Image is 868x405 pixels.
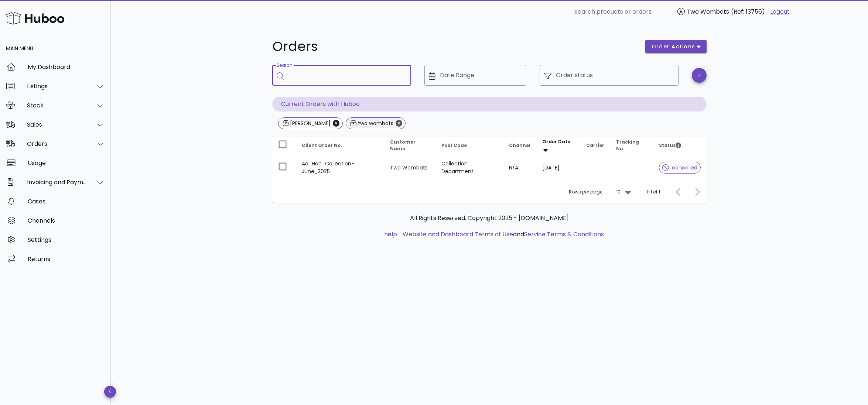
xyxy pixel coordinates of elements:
[278,214,701,223] p: All Rights Reserved. Copyright 2025 - [DOMAIN_NAME]
[731,7,765,16] span: (Ref: 13756)
[616,186,632,198] div: 10Rows per page:
[616,139,639,152] span: Tracking No.
[536,137,580,154] th: Order Date: Sorted descending. Activate to remove sorting.
[580,137,610,154] th: Carrier
[645,40,707,53] button: order actions
[277,63,292,68] label: Search
[28,255,105,262] div: Returns
[509,142,530,148] span: Channel
[653,137,707,154] th: Status
[503,137,536,154] th: Channel
[272,97,707,111] p: Current Orders with Huboo
[646,189,660,195] div: 1-1 of 1
[28,159,105,167] div: Usage
[400,230,604,239] li: and
[27,140,87,147] div: Orders
[503,154,536,181] td: N/A
[542,138,570,145] span: Order Date
[356,120,393,127] div: two wombats
[403,230,513,238] a: Website and Dashboard Terms of Use
[28,236,105,243] div: Settings
[272,40,636,53] h1: Orders
[384,230,397,238] a: help
[28,198,105,205] div: Cases
[651,43,696,51] span: order actions
[27,102,87,109] div: Stock
[687,7,729,16] span: Two Wombats
[384,137,435,154] th: Customer Name
[28,64,105,71] div: My Dashboard
[569,181,632,203] div: Rows per page:
[659,142,681,148] span: Status
[28,217,105,224] div: Channels
[610,137,653,154] th: Tracking No.
[396,120,402,127] button: Close
[536,154,580,181] td: [DATE]
[333,120,339,127] button: Close
[441,142,467,148] span: Post Code
[5,10,64,26] img: Huboo Logo
[27,179,87,186] div: Invoicing and Payments
[384,154,435,181] td: Two Wombats
[390,139,416,152] span: Customer Name
[435,154,503,181] td: Collection Department
[435,137,503,154] th: Post Code
[586,142,604,148] span: Carrier
[662,165,697,170] span: cancelled
[296,137,384,154] th: Client Order No.
[288,120,331,127] div: [PERSON_NAME]
[524,230,604,238] a: Service Terms & Conditions
[302,142,342,148] span: Client Order No.
[27,121,87,128] div: Sales
[616,189,621,195] div: 10
[296,154,384,181] td: Ad_Hoc_Collection-June_2025
[27,83,87,90] div: Listings
[770,7,790,16] a: Logout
